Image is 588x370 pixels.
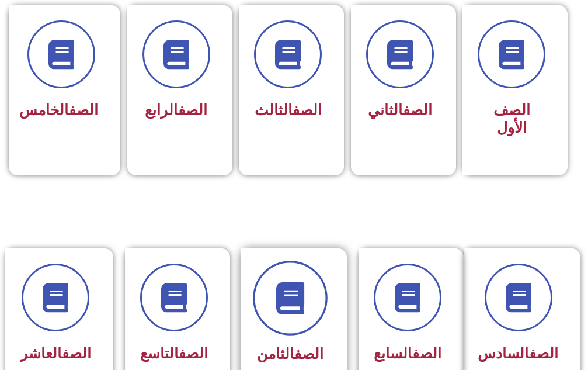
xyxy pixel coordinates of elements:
[294,345,323,362] a: الصف
[179,345,208,362] a: الصف
[257,345,323,362] span: الثامن
[140,345,208,362] span: التاسع
[368,102,432,119] span: الثاني
[255,102,322,119] span: الثالث
[19,102,98,119] span: الخامس
[529,345,558,362] a: الصف
[403,102,432,119] a: الصف
[62,345,91,362] a: الصف
[293,102,322,119] a: الصف
[412,345,441,362] a: الصف
[20,345,91,362] span: العاشر
[178,102,207,119] a: الصف
[374,345,441,362] span: السابع
[69,102,98,119] a: الصف
[493,102,530,136] span: الصف الأول
[145,102,207,119] span: الرابع
[478,345,558,362] span: السادس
